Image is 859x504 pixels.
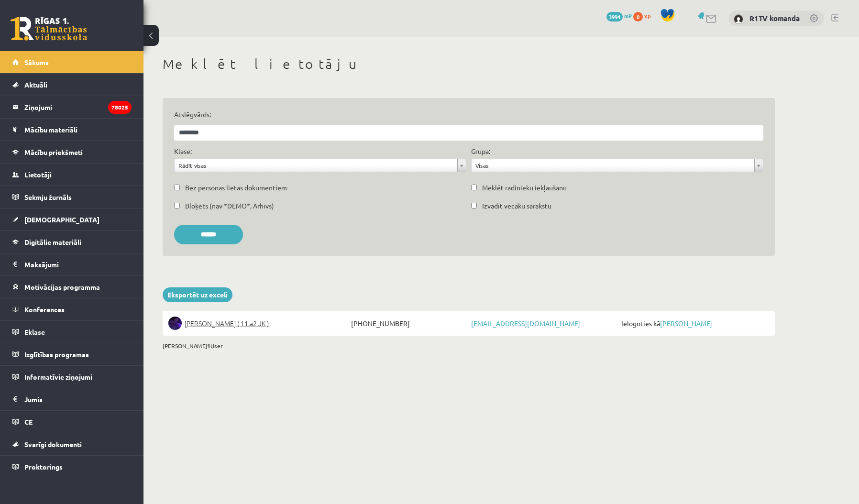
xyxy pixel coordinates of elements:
a: Svarīgi dokumenti [12,433,132,455]
span: Svarīgi dokumenti [24,440,82,449]
a: 0 xp [633,12,655,20]
a: [PERSON_NAME] ( 11.a2 JK ) [168,317,349,330]
span: CE [24,417,33,426]
span: Sākums [24,58,49,66]
span: Izglītības programas [24,350,89,359]
span: Lietotāji [24,170,52,179]
span: [PERSON_NAME] ( 11.a2 JK ) [185,317,269,330]
a: Informatīvie ziņojumi [12,366,132,388]
span: Digitālie materiāli [24,238,81,246]
span: xp [644,12,650,20]
a: Sākums [12,51,132,73]
label: Izvadīt vecāku sarakstu [482,201,551,211]
span: Jumis [24,395,43,404]
a: CE [12,411,132,433]
span: Ielogoties kā [619,317,769,330]
h1: Meklēt lietotāju [163,56,775,72]
a: Eksportēt uz exceli [163,287,232,302]
span: Konferences [24,305,65,314]
span: [DEMOGRAPHIC_DATA] [24,215,99,224]
a: Izglītības programas [12,343,132,365]
a: Visas [472,159,763,172]
a: [PERSON_NAME] [660,319,712,328]
a: Motivācijas programma [12,276,132,298]
a: 3994 mP [606,12,632,20]
a: Digitālie materiāli [12,231,132,253]
a: Mācību priekšmeti [12,141,132,163]
div: [PERSON_NAME] User [163,341,775,350]
span: mP [624,12,632,20]
span: Motivācijas programma [24,283,100,291]
span: Mācību materiāli [24,125,77,134]
label: Meklēt radinieku iekļaušanu [482,183,567,193]
span: Proktorings [24,462,63,471]
a: Lietotāji [12,164,132,186]
a: Rādīt visas [175,159,466,172]
i: 78025 [108,101,132,114]
span: Eklase [24,328,45,336]
img: R1TV komanda [734,14,743,24]
a: Konferences [12,298,132,320]
label: Atslēgvārds: [174,110,763,120]
a: Ziņojumi78025 [12,96,132,118]
span: 0 [633,12,643,22]
label: Grupa: [471,146,490,156]
b: 1 [207,342,210,350]
a: Maksājumi [12,253,132,275]
span: Mācību priekšmeti [24,148,83,156]
label: Klase: [174,146,192,156]
a: Jumis [12,388,132,410]
a: Mācību materiāli [12,119,132,141]
legend: Ziņojumi [24,96,132,118]
a: Rīgas 1. Tālmācības vidusskola [11,17,87,41]
a: Sekmju žurnāls [12,186,132,208]
img: Beatrise Puķīte [168,317,182,330]
span: Aktuāli [24,80,47,89]
span: [PHONE_NUMBER] [349,317,469,330]
label: Bloķēts (nav *DEMO*, Arhīvs) [185,201,274,211]
legend: Maksājumi [24,253,132,275]
span: Visas [475,159,750,172]
a: [DEMOGRAPHIC_DATA] [12,208,132,230]
span: Sekmju žurnāls [24,193,72,201]
span: Rādīt visas [178,159,453,172]
span: Informatīvie ziņojumi [24,373,92,381]
a: R1TV komanda [749,13,800,23]
a: [EMAIL_ADDRESS][DOMAIN_NAME] [471,319,580,328]
label: Bez personas lietas dokumentiem [185,183,287,193]
a: Eklase [12,321,132,343]
a: Aktuāli [12,74,132,96]
a: Proktorings [12,456,132,478]
span: 3994 [606,12,623,22]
